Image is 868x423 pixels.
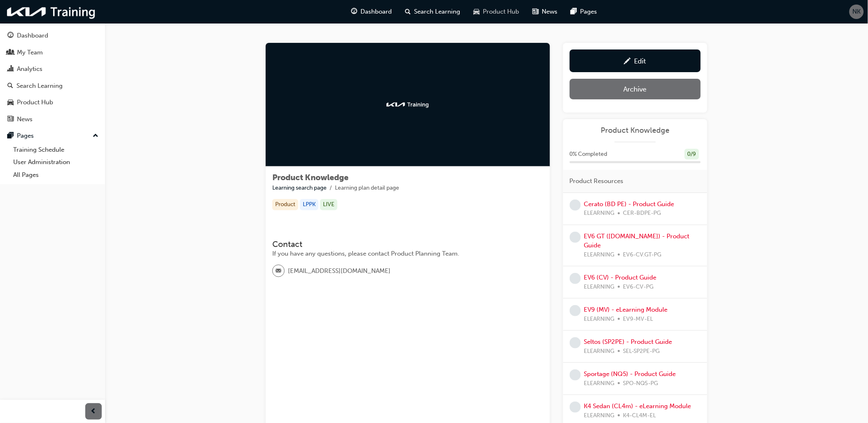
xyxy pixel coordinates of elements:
[17,131,34,141] div: Pages
[623,347,660,356] span: SEL-SP2PE-PG
[272,199,298,210] div: Product
[93,131,98,141] span: up-icon
[361,7,392,16] span: Dashboard
[414,7,461,16] span: Search Learning
[623,282,654,292] span: EV6-CV-PG
[570,79,701,99] button: Archive
[584,402,691,410] a: K4 Sedan (CL4m) - eLearning Module
[624,85,647,93] div: Archive
[7,32,14,40] span: guage-icon
[584,347,615,356] span: ELEARNING
[584,379,615,388] span: ELEARNING
[580,7,597,16] span: Pages
[17,98,53,107] div: Product Hub
[351,7,358,17] span: guage-icon
[584,370,676,378] a: Sportage (NQ5) - Product Guide
[584,200,674,208] a: Cerato (BD PE) - Product Guide
[584,306,668,313] a: EV9 (MV) - eLearning Module
[474,7,480,17] span: car-icon
[17,64,42,74] div: Analytics
[584,338,672,345] a: Seltos (SP2PE) - Product Guide
[570,402,581,413] span: learningRecordVerb_NONE-icon
[853,7,861,16] span: NK
[17,48,43,57] div: My Team
[7,99,14,106] span: car-icon
[399,3,467,20] a: search-iconSearch Learning
[3,45,102,60] a: My Team
[533,7,539,17] span: news-icon
[570,369,581,381] span: learningRecordVerb_NONE-icon
[623,379,658,388] span: SPO-NQ5-PG
[345,3,399,20] a: guage-iconDashboard
[272,240,543,249] h3: Contact
[385,101,430,109] img: kia-training
[584,209,615,218] span: ELEARNING
[467,3,526,20] a: car-iconProduct Hub
[564,3,604,20] a: pages-iconPages
[272,249,543,258] div: If you have any questions, please contact Product Planning Team.
[7,49,14,56] span: people-icon
[571,7,577,17] span: pages-icon
[634,57,646,65] div: Edit
[272,184,327,191] a: Learning search page
[7,116,14,123] span: news-icon
[685,149,699,160] div: 0 / 9
[584,233,690,249] a: EV6 GT ([DOMAIN_NAME]) - Product Guide
[3,78,102,94] a: Search Learning
[3,61,102,77] a: Analytics
[570,176,624,186] span: Product Resources
[272,173,349,182] span: Product Knowledge
[570,337,581,348] span: learningRecordVerb_NONE-icon
[7,132,14,140] span: pages-icon
[3,95,102,110] a: Product Hub
[16,81,63,91] div: Search Learning
[849,5,864,19] button: NK
[7,82,13,90] span: search-icon
[526,3,564,20] a: news-iconNews
[10,156,102,169] a: User Administration
[623,209,661,218] span: CER-BDPE-PG
[624,58,631,66] span: pencil-icon
[623,250,662,260] span: EV6-CV.GT-PG
[300,199,318,210] div: LPPK
[542,7,558,16] span: News
[570,49,701,72] a: Edit
[584,250,615,260] span: ELEARNING
[17,115,33,124] div: News
[7,66,14,73] span: chart-icon
[570,200,581,211] span: learningRecordVerb_NONE-icon
[320,199,337,210] div: LIVE
[17,31,48,40] div: Dashboard
[3,26,102,128] button: DashboardMy TeamAnalyticsSearch LearningProduct HubNews
[4,3,99,20] img: kia-training
[276,266,281,277] span: email-icon
[570,126,701,135] a: Product Knowledge
[3,128,102,143] button: Pages
[623,315,653,324] span: EV9-MV-EL
[570,305,581,316] span: learningRecordVerb_NONE-icon
[584,315,615,324] span: ELEARNING
[584,282,615,292] span: ELEARNING
[623,411,656,421] span: K4-CL4M-EL
[3,28,102,43] a: Dashboard
[335,183,399,193] li: Learning plan detail page
[288,266,391,276] span: [EMAIL_ADDRESS][DOMAIN_NAME]
[570,273,581,284] span: learningRecordVerb_NONE-icon
[91,407,97,417] span: prev-icon
[570,150,608,159] span: 0 % Completed
[10,143,102,156] a: Training Schedule
[483,7,519,16] span: Product Hub
[584,411,615,421] span: ELEARNING
[405,7,411,17] span: search-icon
[584,274,657,281] a: EV6 (CV) - Product Guide
[570,232,581,243] span: learningRecordVerb_NONE-icon
[3,112,102,127] a: News
[10,169,102,181] a: All Pages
